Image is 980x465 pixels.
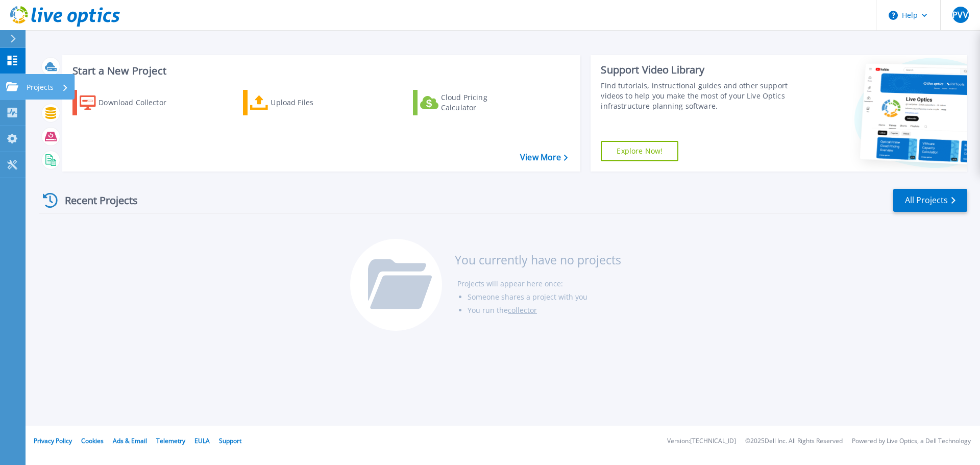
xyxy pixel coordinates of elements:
[745,438,843,445] li: © 2025 Dell Inc. All Rights Reserved
[601,141,678,161] a: Explore Now!
[81,436,104,445] a: Cookies
[156,436,185,445] a: Telemetry
[219,436,241,445] a: Support
[99,92,180,113] div: Download Collector
[72,90,186,115] a: Download Collector
[113,436,147,445] a: Ads & Email
[520,153,568,162] a: View More
[508,305,537,315] a: collector
[413,90,527,115] a: Cloud Pricing Calculator
[243,90,357,115] a: Upload Files
[893,189,967,212] a: All Projects
[468,290,621,304] li: Someone shares a project with you
[72,65,568,77] h3: Start a New Project
[852,438,971,445] li: Powered by Live Optics, a Dell Technology
[27,74,54,101] p: Projects
[271,92,352,113] div: Upload Files
[468,304,621,317] li: You run the
[194,436,210,445] a: EULA
[667,438,736,445] li: Version: [TECHNICAL_ID]
[39,188,152,213] div: Recent Projects
[455,254,621,265] h3: You currently have no projects
[34,436,72,445] a: Privacy Policy
[601,63,793,77] div: Support Video Library
[441,92,523,113] div: Cloud Pricing Calculator
[457,277,621,290] li: Projects will appear here once:
[952,11,968,19] span: PVV
[601,81,793,111] div: Find tutorials, instructional guides and other support videos to help you make the most of your L...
